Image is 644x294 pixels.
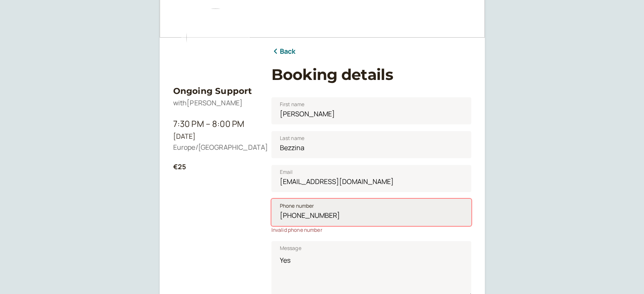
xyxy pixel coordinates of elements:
h3: Ongoing Support [173,84,258,98]
div: Europe/[GEOGRAPHIC_DATA] [173,142,258,153]
h1: Booking details [271,66,471,84]
a: Back [271,46,296,57]
input: Email [271,165,471,192]
span: with [PERSON_NAME] [173,98,243,107]
div: 7:30 PM – 8:00 PM [173,117,258,131]
span: Last name [280,134,304,143]
span: Email [280,168,293,176]
div: Invalid phone number [271,226,471,234]
span: First name [280,100,305,109]
input: Last name [271,131,471,158]
input: Phone number [271,199,471,226]
input: First name [271,97,471,124]
b: €25 [173,162,186,171]
div: [DATE] [173,131,258,142]
span: Phone number [280,202,314,210]
span: Message [280,244,301,253]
